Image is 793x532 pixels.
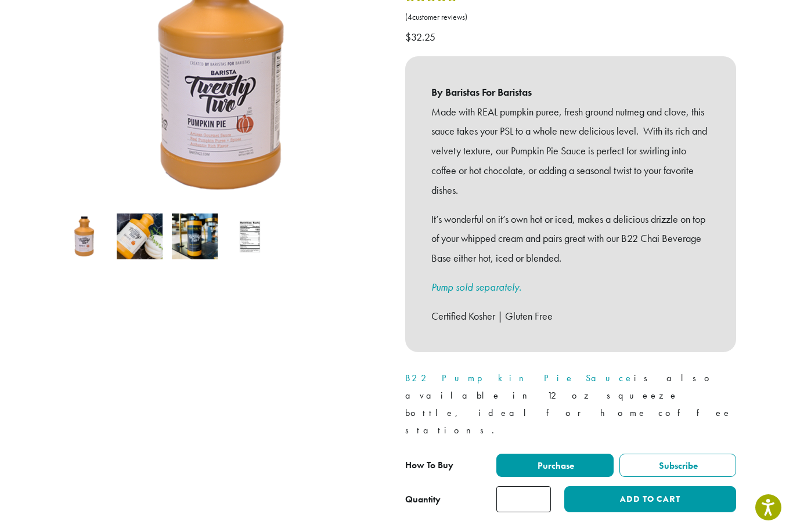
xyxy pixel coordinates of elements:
[405,30,438,44] bdi: 32.25
[117,213,163,259] img: Barista 22 Pumpkin Pie Sauce - Image 2
[657,459,698,472] span: Subscribe
[431,82,710,102] b: By Baristas For Baristas
[62,213,107,259] img: Barista 22 Pumpkin Pie Sauce
[405,30,411,44] span: $
[408,12,412,22] span: 4
[564,486,736,512] button: Add to cart
[431,280,521,294] a: Pump sold separately.
[536,459,574,472] span: Purchase
[172,213,218,259] img: Barista 22 Pumpkin Pie Sauce - Image 3
[227,213,273,259] img: Barista 22 Pumpkin Pie Sauce - Image 4
[405,372,634,384] a: B22 Pumpkin Pie Sauce
[405,493,441,506] div: Quantity
[405,459,453,471] span: How To Buy
[431,306,710,326] p: Certified Kosher | Gluten Free
[496,486,551,512] input: Product quantity
[405,12,736,23] a: (4customer reviews)
[431,102,710,200] p: Made with REAL pumpkin puree, fresh ground nutmeg and clove, this sauce takes your PSL to a whole...
[405,370,736,439] p: is also available in 12 oz squeeze bottle, ideal for home coffee stations.
[431,209,710,268] p: It’s wonderful on it’s own hot or iced, makes a delicious drizzle on top of your whipped cream an...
